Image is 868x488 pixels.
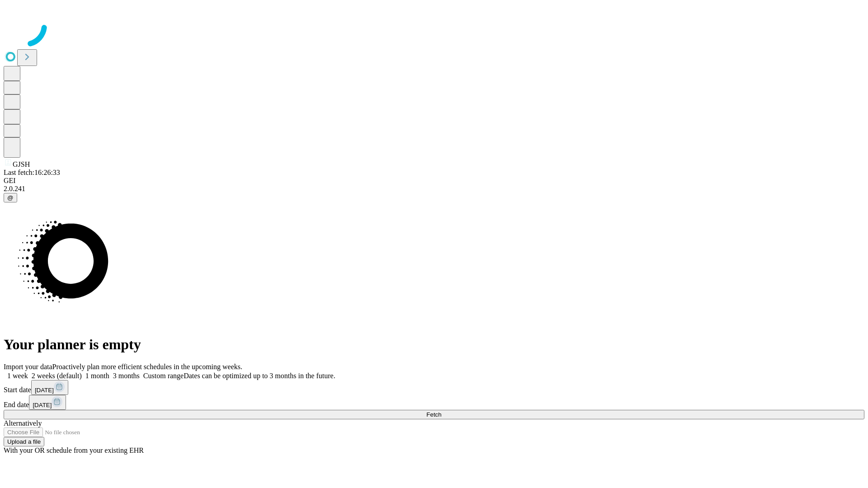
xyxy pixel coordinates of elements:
[4,169,60,176] span: Last fetch: 16:26:33
[29,395,66,410] button: [DATE]
[85,372,109,380] span: 1 month
[4,177,864,185] div: GEI
[4,185,864,193] div: 2.0.241
[113,372,140,380] span: 3 months
[4,380,864,395] div: Start date
[4,363,52,371] span: Import your data
[4,419,42,427] span: Alternatively
[7,194,14,201] span: @
[7,372,28,380] span: 1 week
[52,363,242,371] span: Proactively plan more efficient schedules in the upcoming weeks.
[31,380,68,395] button: [DATE]
[4,336,864,353] h1: Your planner is empty
[184,372,335,380] span: Dates can be optimized up to 3 months in the future.
[13,160,30,168] span: GJSH
[33,402,52,408] span: [DATE]
[4,446,144,454] span: With your OR schedule from your existing EHR
[32,372,82,380] span: 2 weeks (default)
[426,411,441,418] span: Fetch
[4,437,44,446] button: Upload a file
[4,410,864,419] button: Fetch
[4,395,864,410] div: End date
[4,193,17,202] button: @
[143,372,184,380] span: Custom range
[35,387,54,394] span: [DATE]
